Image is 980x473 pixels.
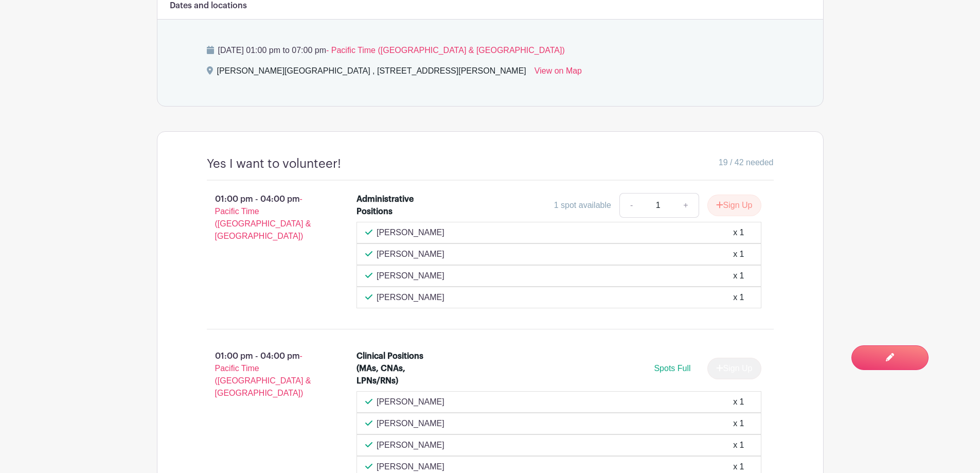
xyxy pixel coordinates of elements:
[733,461,744,473] div: x 1
[707,195,761,216] button: Sign Up
[190,189,341,247] p: 01:00 pm - 04:00 pm
[673,193,699,218] a: +
[357,193,446,218] div: Administrative Positions
[733,226,744,239] div: x 1
[207,44,774,57] p: [DATE] 01:00 pm to 07:00 pm
[654,364,690,373] span: Spots Full
[377,461,444,473] p: [PERSON_NAME]
[733,439,744,451] div: x 1
[217,65,526,81] div: [PERSON_NAME][GEOGRAPHIC_DATA] , [STREET_ADDRESS][PERSON_NAME]
[733,291,744,304] div: x 1
[215,195,311,240] span: - Pacific Time ([GEOGRAPHIC_DATA] & [GEOGRAPHIC_DATA])
[377,270,444,282] p: [PERSON_NAME]
[377,439,444,451] p: [PERSON_NAME]
[326,46,565,55] span: - Pacific Time ([GEOGRAPHIC_DATA] & [GEOGRAPHIC_DATA])
[215,352,311,397] span: - Pacific Time ([GEOGRAPHIC_DATA] & [GEOGRAPHIC_DATA])
[619,193,643,218] a: -
[377,396,444,408] p: [PERSON_NAME]
[190,346,341,404] p: 01:00 pm - 04:00 pm
[554,199,611,212] div: 1 spot available
[357,350,446,387] div: Clinical Positions (MAs, CNAs, LPNs/RNs)
[377,291,444,304] p: [PERSON_NAME]
[377,226,444,239] p: [PERSON_NAME]
[733,270,744,282] div: x 1
[377,417,444,430] p: [PERSON_NAME]
[170,1,247,11] h6: Dates and locations
[534,65,582,81] a: View on Map
[377,248,444,260] p: [PERSON_NAME]
[719,156,774,169] span: 19 / 42 needed
[207,156,341,171] h4: Yes I want to volunteer!
[733,417,744,430] div: x 1
[733,248,744,260] div: x 1
[733,396,744,408] div: x 1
